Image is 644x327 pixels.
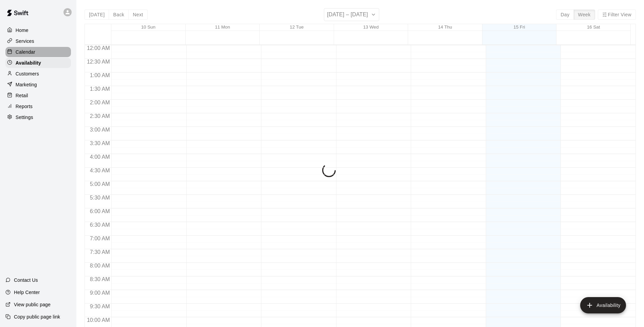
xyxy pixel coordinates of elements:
p: Customers [16,70,39,77]
p: Services [16,38,34,45]
p: Retail [16,92,28,99]
span: 5:00 AM [88,181,112,187]
span: 12:30 AM [85,59,112,65]
span: 1:30 AM [88,86,112,92]
span: 6:00 AM [88,208,112,214]
span: 3:00 AM [88,127,112,133]
p: View public page [14,301,51,308]
p: Settings [16,114,33,121]
p: Contact Us [14,277,38,283]
a: Customers [5,69,71,79]
p: Calendar [16,49,35,55]
a: Home [5,25,71,35]
span: 9:00 AM [88,290,112,296]
span: 4:00 AM [88,154,112,160]
span: 9:30 AM [88,304,112,309]
span: 8:30 AM [88,276,112,282]
button: 15 Fri [514,24,525,30]
p: Reports [16,103,33,110]
p: Home [16,27,29,34]
a: Settings [5,112,71,122]
span: 3:30 AM [88,140,112,146]
span: 6:30 AM [88,222,112,228]
a: Reports [5,101,71,111]
a: Calendar [5,47,71,57]
a: Availability [5,58,71,68]
span: 8:00 AM [88,263,112,269]
p: Copy public page link [14,313,60,320]
p: Help Center [14,289,40,296]
span: 2:00 AM [88,100,112,105]
span: 1:00 AM [88,72,112,78]
span: 10:00 AM [85,317,112,323]
button: 10 Sun [141,24,155,30]
button: 13 Wed [363,24,379,30]
span: 7:30 AM [88,249,112,255]
span: 5:30 AM [88,195,112,201]
a: Marketing [5,80,71,90]
button: 16 Sat [587,24,600,30]
button: 11 Mon [215,24,230,30]
button: 14 Thu [438,24,452,30]
a: Services [5,36,71,46]
span: 12:00 AM [85,45,112,51]
button: add [580,297,626,313]
span: 4:30 AM [88,168,112,173]
a: Retail [5,90,71,101]
p: Marketing [16,81,37,88]
span: 7:00 AM [88,236,112,241]
p: Availability [16,59,41,66]
span: 2:30 AM [88,113,112,119]
button: 12 Tue [290,24,304,30]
